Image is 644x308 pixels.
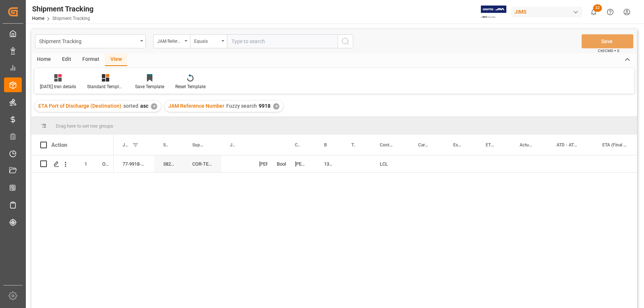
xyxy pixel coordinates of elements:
[371,155,409,172] div: LCL
[227,34,338,48] input: Type to search
[123,142,129,148] span: JAM Reference Number
[512,5,585,19] button: JIMS
[295,142,300,148] span: Carrier/ Forwarder Name
[183,155,221,172] div: COR-TEK CORPORATION - [GEOGRAPHIC_DATA]
[35,34,146,48] button: open menu
[105,53,127,66] div: View
[593,4,602,12] span: 22
[602,142,629,148] span: ETA (Final Delivery Location)
[31,155,114,173] div: Press SPACE to select this row.
[32,16,44,21] a: Home
[114,155,154,172] div: 77-9918-ID
[157,36,182,45] div: JAM Reference Number
[486,142,495,148] span: ETD - ETS (Origin)
[39,36,138,45] div: Shipment Tracking
[77,53,105,66] div: Format
[140,103,148,109] span: asc
[324,142,327,148] span: Booking Number
[153,34,190,48] button: open menu
[315,155,342,172] div: 13629742
[453,142,461,148] span: Estimated Pickup Date (Origin)
[163,142,168,148] span: Supplier Number
[175,83,206,90] div: Reset Template
[192,142,206,148] span: Supplier Full Name
[351,142,355,148] span: Tracking Number
[286,155,315,172] div: [PERSON_NAME]
[135,83,164,90] div: Save Template
[56,53,77,66] div: Edit
[51,142,67,148] div: Action
[338,34,353,48] button: search button
[277,156,277,173] div: Booking
[602,4,619,20] button: Help Center
[230,142,235,148] span: JAM Shipment Number
[32,3,93,14] div: Shipment Tracking
[520,142,532,148] span: Actual Pickup Date (Origin)
[380,142,394,148] span: Container Type
[31,53,56,66] div: Home
[168,103,224,109] span: JAM Reference Number
[40,83,76,90] div: [DATE] trxn details
[154,155,183,172] div: 382886
[259,103,271,109] span: 9918
[585,4,602,20] button: show 22 new notifications
[598,48,619,53] span: Ctrl/CMD + S
[273,103,279,110] div: ✕
[56,123,113,129] span: Drag here to set row groups
[481,6,506,18] img: Exertis%20JAM%20-%20Email%20Logo.jpg_1722504956.jpg
[557,142,578,148] span: ATD - ATS (Origin)
[582,34,633,48] button: Save
[194,36,219,45] div: Equals
[418,142,429,148] span: Cargo Ready Date (Origin)
[93,155,114,172] div: O2
[76,155,93,172] div: 1
[123,103,138,109] span: sorted
[190,34,227,48] button: open menu
[38,103,121,109] span: ETA Port of Discharge (Destination)
[226,103,257,109] span: Fuzzy search
[151,103,157,110] div: ✕
[87,83,124,90] div: Standard Templates
[512,7,582,17] div: JIMS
